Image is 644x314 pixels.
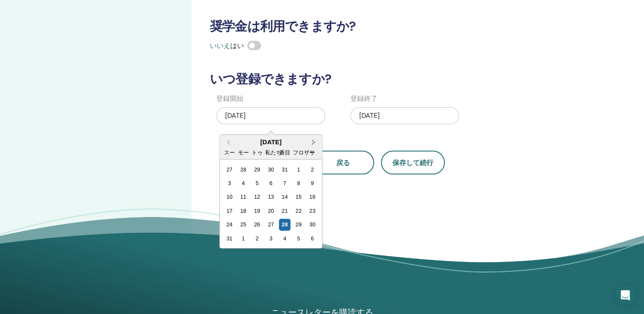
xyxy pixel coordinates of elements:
[306,177,318,189] div: 選択する 8月(土曜日)9th、2025
[312,151,374,174] button: 戻る
[265,233,277,244] div: 選択する 9月(水曜日)3rd、2025
[220,136,234,149] button: 前月
[306,164,318,175] div: 選択 8月(土曜日)2nd、2025
[238,191,249,203] div: Monday(8月曜日)11th、2025を選択してください
[251,219,263,230] div: 選択する 8月(火曜日)26th、2025
[238,205,249,217] div: 選択する 8月月曜日、18th、2025
[223,233,235,244] div: 選択 Sunday, August 31st, 2025
[251,164,263,175] div: 選択する 7月(火曜日)29th、2025
[293,219,304,230] div: 選択 8月(金曜日)29th、2025
[293,177,304,189] div: 8月(金曜日)8th、2025を選択してください
[293,147,304,158] div: フロザー
[238,233,249,244] div: 2025年9月1日(月曜日)を選ぶ
[219,134,322,248] div: 日付を選択
[392,158,433,167] span: 保存して続行
[238,164,249,175] div: 選択 7月月曜日、28th、2025
[216,107,325,124] div: [DATE]
[265,147,277,158] div: 私たち
[279,233,290,244] div: 2025年9月4日(木曜日)を選ぶ
[350,94,378,104] label: 登録終了
[279,147,290,158] div: 番目
[251,177,263,189] div: 選択する 8月(火曜日)5th、2025
[265,191,277,203] div: 選択する 8月(水曜日)13th、2025
[293,205,304,217] div: 選択 8月(金曜日)22nd、2025
[306,147,318,158] div: サ
[279,219,290,230] div: 選択する 8月(木曜日)28th、2025
[223,177,235,189] div: 選択 8月(日曜日)3rd、2025
[238,147,249,158] div: モー
[265,205,277,217] div: 選択する 8月(水曜日)20th、2025
[279,205,290,217] div: 選択する 8月(木曜日)21st、2025
[381,151,445,174] button: 保存して続行
[210,41,244,50] font: はい
[251,147,263,158] div: トゥ
[279,164,290,175] div: 選択する 7月(木曜日)31st、2025
[293,191,304,203] div: 選択 8月(金曜日)15th、2025
[293,164,304,175] div: 2025年8月1日(金曜日)を選ぶ
[223,147,235,158] div: スー
[306,191,318,203] div: 選択する 8月(土曜日)16th、2025
[251,233,263,244] div: 9月(火曜日)2nd、2025を選択してください
[265,177,277,189] div: 選択する 8月(水曜日)6th、2025
[279,177,290,189] div: 選択する 8月(木曜日)7th、2025
[306,205,318,217] div: 選択する 8月(土曜日)23rd、2025
[216,94,243,104] label: 登録開始
[336,158,350,167] span: 戻る
[205,19,552,34] h3: 奨学金は利用できますか?
[615,285,635,305] div: インターコムメッセンジャーを開く
[223,164,235,175] div: 選択 7月(日曜日)27th、2025
[210,41,230,50] span: いいえ
[238,219,249,230] div: 選択する 8月月曜日、25th、2025
[223,219,235,230] div: 選択 8月(日曜日)24th、2025
[306,233,318,244] div: 選択 9月(土曜日)6th、2025
[220,138,322,146] div: [DATE]
[265,219,277,230] div: 選択する 8月(水曜日)27th、2025
[350,107,459,124] div: [DATE]
[306,219,318,230] div: 選択 Saturday, August 30th, 2025
[307,136,321,149] button: 来月
[279,191,290,203] div: 選択する 8月(木曜日)14th、2025
[251,205,263,217] div: 選択する 8月(火曜日)19th、2025
[238,177,249,189] div: 選択 8月月曜日(月曜日)4th、2025
[223,191,235,203] div: 選択 8月(日曜日)10th、2025
[265,164,277,175] div: 選択する 7月(水曜日)30th、2025
[223,163,319,245] div: 月:2025年8月
[293,233,304,244] div: 2025年9月5日(金曜日)を選択してください
[223,205,235,217] div: 選択 8月(日曜日)17th、2025
[205,71,552,87] h3: いつ登録できますか?
[251,191,263,203] div: 選択する 8月(火曜日)12th、2025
